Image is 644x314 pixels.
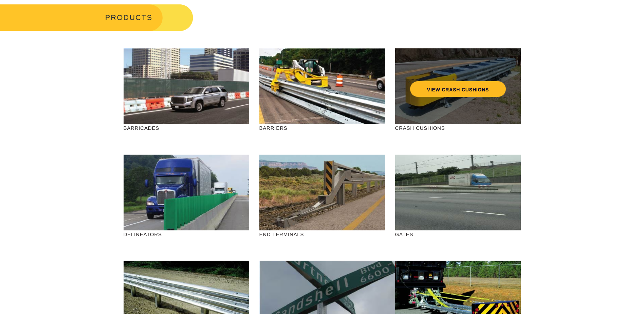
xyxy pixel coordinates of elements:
[259,230,385,238] p: END TERMINALS
[395,230,521,238] p: GATES
[410,81,505,97] a: VIEW CRASH CUSHIONS
[395,124,521,132] p: CRASH CUSHIONS
[259,124,385,132] p: BARRIERS
[124,124,249,132] p: BARRICADES
[124,230,249,238] p: DELINEATORS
